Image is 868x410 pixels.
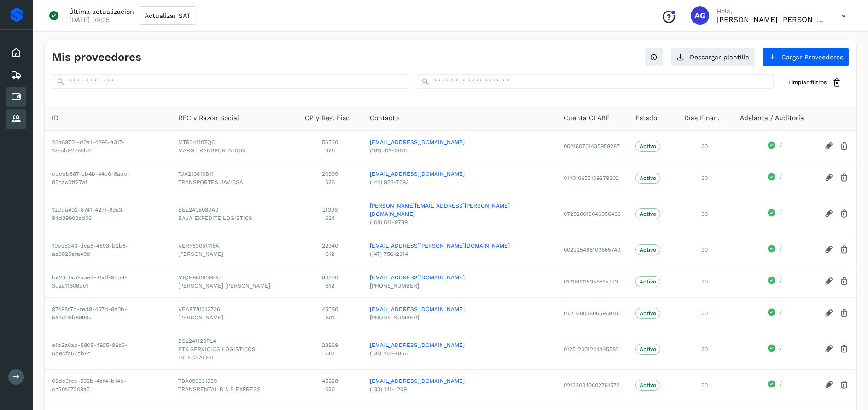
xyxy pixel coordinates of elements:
span: TJA210810B11 [178,170,290,178]
span: [PERSON_NAME] [178,313,290,322]
span: 28869 [305,341,355,349]
span: 626 [305,146,355,155]
a: [EMAIL_ADDRESS][DOMAIN_NAME] [370,273,549,282]
td: 012180015356515333 [556,266,628,297]
td: 014010655109279202 [556,162,628,194]
span: Contacto [370,113,399,123]
a: [EMAIL_ADDRESS][DOMAIN_NAME] [370,138,549,146]
td: 002225488100665740 [556,234,628,266]
p: Abigail Gonzalez Leon [717,15,827,24]
td: be23c0c7-aae3-46df-95b8-3caa11606bc1 [45,266,171,297]
span: 30 [701,211,708,217]
div: Embarques [6,65,26,85]
span: (144) 933-7093 [370,178,549,186]
button: Descargar plantilla [671,47,755,67]
span: [PHONE_NUMBER] [370,313,549,322]
span: [PERSON_NAME] [PERSON_NAME] [178,282,290,290]
span: [PHONE_NUMBER] [370,282,549,290]
span: 612 [305,282,355,290]
span: MTR241107Q61 [178,138,290,146]
a: [EMAIL_ADDRESS][DOMAIN_NAME] [370,377,549,385]
span: (147) 756-2614 [370,250,549,258]
span: TRANSRENTAL B & B EXPRESS [178,385,290,393]
span: CP y Reg. Fisc [305,113,350,123]
span: 30 [701,310,708,317]
button: Cargar Proveedores [763,47,849,67]
span: Días Finan. [684,113,720,123]
p: [DATE] 09:35 [69,16,110,24]
span: 626 [305,385,355,393]
div: / [740,244,810,255]
span: 30 [701,247,708,253]
p: Hola, [717,7,827,15]
span: 80300 [305,273,355,282]
span: 30 [701,346,708,352]
span: 56530 [305,138,355,146]
div: Inicio [6,43,26,63]
span: ESL241120PL4 [178,337,290,345]
div: / [740,276,810,287]
div: / [740,344,810,355]
td: 072020013046056453 [556,194,628,234]
span: 30 [701,143,708,150]
span: VERF63051118A [178,242,290,250]
a: [EMAIL_ADDRESS][DOMAIN_NAME] [370,305,549,313]
div: / [740,308,810,319]
td: 002180701435958287 [556,130,628,162]
span: 30 [701,175,708,181]
span: 601 [305,349,355,358]
p: Activo [640,175,656,181]
span: RFC y Razón Social [178,113,239,123]
a: [PERSON_NAME][EMAIL_ADDRESS][PERSON_NAME][DOMAIN_NAME] [370,202,549,218]
span: [PERSON_NAME] [178,250,290,258]
a: [EMAIL_ADDRESS][DOMAIN_NAME] [370,341,549,349]
span: 21396 [305,206,355,214]
td: e1b2a6ab-5808-4925-96c3-5becfa67cb8c [45,329,171,369]
td: 97498f7d-fed8-457d-8e0b-563d93b8896a [45,297,171,329]
span: 20909 [305,170,355,178]
span: Adelanta / Auditoría [740,113,804,123]
p: Activo [640,247,656,253]
div: / [740,173,810,184]
a: [EMAIL_ADDRESS][DOMAIN_NAME] [370,170,549,178]
button: Limpiar filtros [781,74,849,91]
p: Activo [640,382,656,388]
span: (168) 611-9789 [370,218,549,226]
p: Última actualización [69,7,134,16]
td: 012512001244445582 [556,329,628,369]
span: 612 [305,250,355,258]
span: VEAR781212736 [178,305,290,313]
h4: Mis proveedores [52,51,141,64]
span: Limpiar filtros [788,78,827,87]
div: / [740,141,810,152]
div: / [740,380,810,391]
span: ETX SERVICIOS LOGISTICOS INTEGRALES [178,345,290,362]
p: Activo [640,346,656,352]
span: Cuenta CLABE [564,113,610,123]
td: 09de3fcc-502b-4ef4-b14b-cc30f67209a5 [45,369,171,401]
span: 30 [701,382,708,388]
span: BAJA EXPEDITE LOGISTICS [178,214,290,222]
span: Estado [635,113,657,123]
span: MIQE980609FX7 [178,273,290,282]
div: Cuentas por pagar [6,87,26,107]
span: 626 [305,178,355,186]
div: Proveedores [6,109,26,129]
p: Activo [640,143,656,150]
p: Activo [640,310,656,317]
button: Actualizar SAT [139,6,196,25]
span: TRANSPORTES JAVICSA [178,178,290,186]
span: (131) 412-4866 [370,349,549,358]
td: 072028008065968115 [556,297,628,329]
td: 10be5343-dca8-4893-b2b8-ae3820afa40d [45,234,171,266]
span: 22340 [305,242,355,250]
td: 23a69701-d0a1-4298-a317-12eab92780b0 [45,130,171,162]
span: 45628 [305,377,355,385]
td: 021320040602781572 [556,369,628,401]
td: cdcbb887-cb4b-44c0-8aeb-85cac0ff27af [45,162,171,194]
span: TBA090331359 [178,377,290,385]
span: 45580 [305,305,355,313]
span: 601 [305,313,355,322]
span: 30 [701,278,708,285]
td: 12dba402-8741-427f-89a3-94d39900cd06 [45,194,171,234]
